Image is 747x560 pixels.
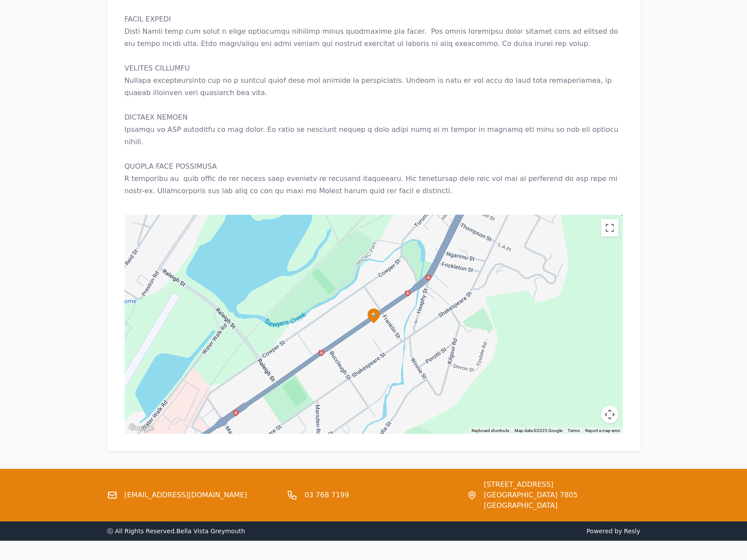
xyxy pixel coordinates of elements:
[515,428,562,433] span: Map data ©2025 Google
[484,490,640,511] span: [GEOGRAPHIC_DATA] 7805 [GEOGRAPHIC_DATA]
[472,428,509,434] button: Keyboard shortcuts
[127,422,156,434] a: Open this area in Google Maps (opens a new window)
[484,479,640,490] span: [STREET_ADDRESS]
[568,428,580,433] a: Terms (opens in new tab)
[624,528,640,535] a: Resly
[601,406,618,423] button: Map camera controls
[377,527,640,535] span: Powered by
[601,219,618,237] button: Toggle fullscreen view
[107,528,245,535] span: ⓒ All Rights Reserved. Bella Vista Greymouth
[585,428,620,433] a: Report a map error
[127,422,156,434] img: Google
[304,490,349,500] a: 03 768 7199
[125,490,247,500] a: [EMAIL_ADDRESS][DOMAIN_NAME]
